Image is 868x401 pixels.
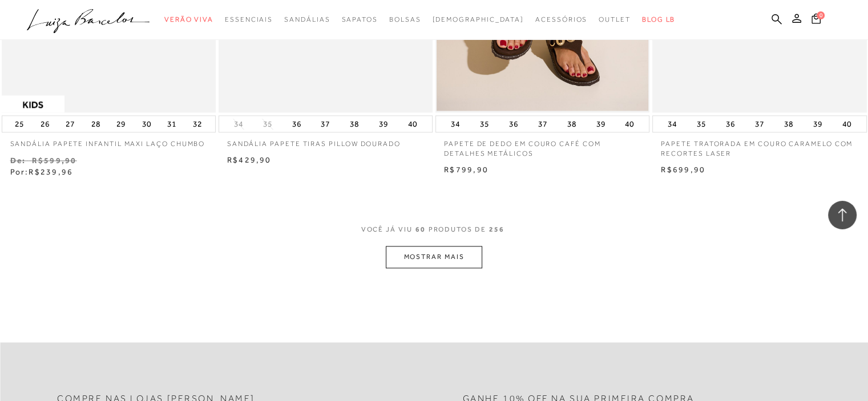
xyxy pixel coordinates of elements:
[88,116,104,132] button: 28
[164,15,213,23] span: Verão Viva
[661,165,705,174] span: R$699,90
[113,116,129,132] button: 29
[62,116,78,132] button: 27
[489,225,504,246] span: 256
[599,9,631,30] a: categoryNavScreenReaderText
[810,116,826,132] button: 39
[2,95,64,112] img: selo_estatico.jpg
[432,15,524,23] span: [DEMOGRAPHIC_DATA]
[477,116,492,132] button: 35
[642,15,675,23] span: BLOG LB
[535,15,587,23] span: Acessórios
[839,116,855,132] button: 40
[227,155,272,164] span: R$429,90
[447,116,463,132] button: 34
[429,225,486,234] span: PRODUTOS DE
[2,132,216,149] a: SANDÁLIA PAPETE INFANTIL MAXI LAÇO CHUMBO
[415,225,426,246] span: 60
[781,116,797,132] button: 38
[386,246,482,268] button: MOSTRAR MAIS
[808,13,824,28] button: 0
[652,132,866,159] a: PAPETE TRATORADA EM COURO CARAMELO COM RECORTES LASER
[284,9,330,30] a: categoryNavScreenReaderText
[621,116,637,132] button: 40
[284,15,330,23] span: Sandálias
[535,9,587,30] a: categoryNavScreenReaderText
[288,116,304,132] button: 36
[599,15,631,23] span: Outlet
[317,116,333,132] button: 37
[225,9,273,30] a: categoryNavScreenReaderText
[37,116,53,132] button: 26
[535,116,551,132] button: 37
[389,9,421,30] a: categoryNavScreenReaderText
[389,15,421,23] span: Bolsas
[432,9,524,30] a: noSubCategoriesText
[219,132,433,149] a: SANDÁLIA PAPETE TIRAS PILLOW DOURADO
[642,9,675,30] a: BLOG LB
[32,156,77,165] small: R$599,90
[231,119,247,129] button: 34
[164,9,213,30] a: categoryNavScreenReaderText
[444,165,488,174] span: R$799,90
[506,116,522,132] button: 36
[664,116,680,132] button: 34
[405,116,421,132] button: 40
[29,167,73,176] span: R$239,96
[139,116,155,132] button: 30
[361,225,413,234] span: VOCê JÁ VIU
[693,116,709,132] button: 35
[341,9,377,30] a: categoryNavScreenReaderText
[341,15,377,23] span: Sapatos
[189,116,205,132] button: 32
[10,156,26,165] small: De:
[260,119,276,129] button: 35
[164,116,180,132] button: 31
[592,116,608,132] button: 39
[722,116,738,132] button: 36
[346,116,362,132] button: 38
[225,15,273,23] span: Essenciais
[11,116,27,132] button: 25
[752,116,768,132] button: 37
[10,167,74,176] span: Por:
[817,11,825,19] span: 0
[435,132,649,159] a: PAPETE DE DEDO EM COURO CAFÉ COM DETALHES METÁLICOS
[376,116,391,132] button: 39
[564,116,580,132] button: 38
